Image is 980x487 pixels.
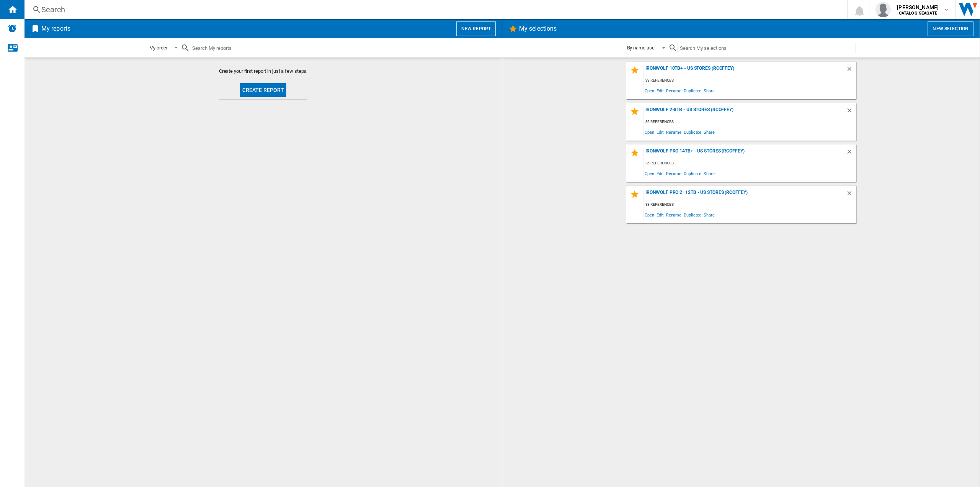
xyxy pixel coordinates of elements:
span: Duplicate [683,127,702,137]
b: CATALOG SEAGATE [899,11,937,16]
button: New report [456,21,496,36]
span: Open [644,168,656,179]
span: Open [644,127,656,137]
div: 33 references [644,76,856,85]
span: Rename [665,85,683,96]
div: IronWolf 10TB+ - US Stores (rcoffey) [644,66,846,76]
h2: My reports [40,21,72,36]
img: alerts-logo.svg [8,24,17,33]
div: 38 references [644,200,856,210]
div: IronWolf Pro 2–12TB - US Stores (rcoffey) [644,190,846,200]
div: Delete [846,107,856,117]
div: 36 references [644,159,856,168]
div: IronWolf 2-8TB - US Stores (rcoffey) [644,107,846,117]
button: New selection [928,21,973,36]
img: profile.jpg [875,2,891,17]
span: Duplicate [683,210,702,220]
span: Share [702,210,716,220]
span: Rename [665,127,683,137]
button: Create report [240,83,287,97]
span: Create your first report in just a few steps. [219,68,308,75]
span: Open [644,210,656,220]
span: Open [644,85,656,96]
span: Rename [665,210,683,220]
span: Share [702,168,716,179]
span: [PERSON_NAME] [897,3,939,11]
span: Share [702,85,716,96]
h2: My selections [518,21,558,36]
div: Delete [846,148,856,159]
span: Rename [665,168,683,179]
span: Edit [655,168,665,179]
div: By name asc. [627,45,656,51]
span: Duplicate [683,85,702,96]
div: Delete [846,66,856,76]
span: Share [702,127,716,137]
div: My order [149,45,168,51]
span: Edit [655,127,665,137]
div: Search [41,4,827,15]
span: Edit [655,210,665,220]
input: Search My reports [190,43,378,53]
input: Search My selections [678,43,856,53]
span: Duplicate [683,168,702,179]
div: IronWolf Pro 14TB+ - US Stores (rcoffey) [644,148,846,159]
div: Delete [846,190,856,200]
span: Edit [655,85,665,96]
div: 36 references [644,117,856,127]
